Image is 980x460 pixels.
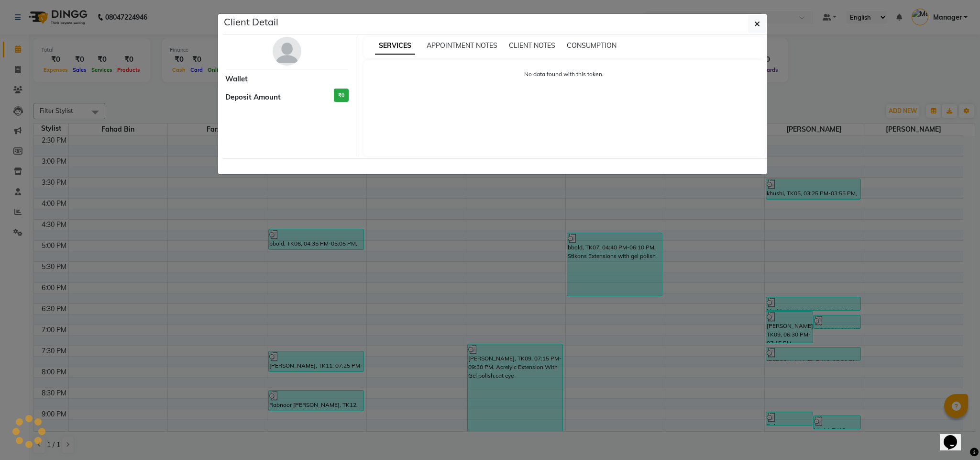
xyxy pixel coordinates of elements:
[225,92,281,103] span: Deposit Amount
[509,41,555,50] span: CLIENT NOTES
[273,37,301,66] img: avatar
[940,422,970,450] iframe: chat widget
[334,89,349,102] h3: ₹0
[567,41,617,50] span: CONSUMPTION
[375,37,415,55] span: SERVICES
[224,15,278,29] h5: Client Detail
[373,70,755,79] p: No data found with this token.
[225,74,248,85] span: Wallet
[427,41,497,50] span: APPOINTMENT NOTES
